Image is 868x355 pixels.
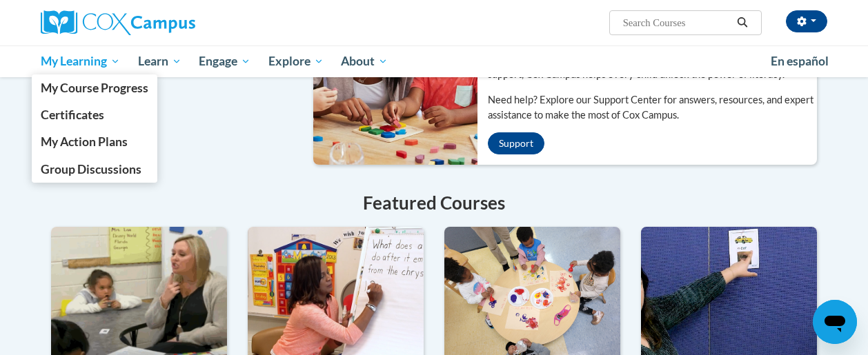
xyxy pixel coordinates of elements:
a: Support [488,132,544,154]
span: Explore [268,53,324,70]
a: Group Discussions [32,156,157,183]
span: Engage [199,53,250,70]
a: Learn [129,45,190,77]
span: About [341,53,388,70]
input: Search Courses [622,14,732,31]
a: Explore [259,45,333,77]
span: My Action Plans [41,134,128,149]
a: About [333,45,397,77]
a: Engage [190,45,259,77]
a: Cox Campus [41,10,289,35]
a: My Learning [32,45,129,77]
iframe: Button to launch messaging window [813,300,857,344]
span: Certificates [41,108,104,122]
a: My Action Plans [32,128,157,155]
span: Learn [138,53,181,70]
button: Account Settings [786,10,827,32]
span: Group Discussions [41,162,141,176]
button: Search [732,14,753,31]
span: En español [771,54,829,68]
a: En español [762,47,838,76]
div: Main menu [30,45,838,77]
img: Cox Campus [41,10,195,35]
a: Certificates [32,101,157,128]
a: My Course Progress [32,74,157,101]
span: My Course Progress [41,81,148,95]
span: My Learning [41,53,120,70]
h4: Featured Courses [51,190,817,216]
p: Need help? Explore our Support Center for answers, resources, and expert assistance to make the m... [488,92,817,123]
